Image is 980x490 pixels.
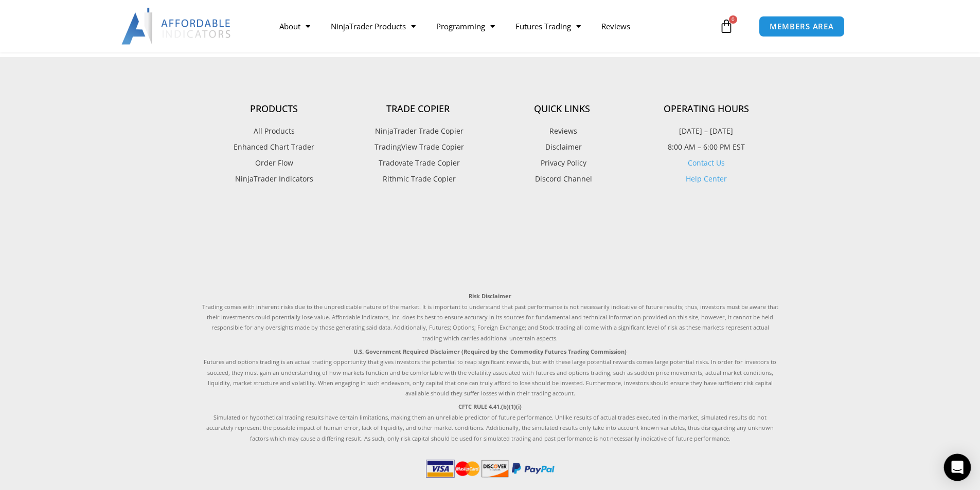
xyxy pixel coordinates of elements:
[346,140,490,154] a: TradingView Trade Copier
[547,124,577,138] span: Reviews
[202,209,778,281] iframe: Customer reviews powered by Trustpilot
[688,158,725,168] a: Contact Us
[202,347,778,399] p: Futures and options trading is an actual trading opportunity that gives investors the potential t...
[591,14,640,38] a: Reviews
[353,348,627,355] strong: U.S. Government Required Disclaimer (Required by the Commodity Futures Trading Commission)
[202,156,346,170] a: Order Flow
[372,124,464,138] span: NinjaTrader Trade Copier
[490,156,634,170] a: Privacy Policy
[634,140,778,154] p: 8:00 AM – 6:00 PM EST
[490,124,634,138] a: Reviews
[686,174,727,184] a: Help Center
[505,14,591,38] a: Futures Trading
[426,14,505,38] a: Programming
[634,124,778,138] p: [DATE] – [DATE]
[729,15,737,24] span: 0
[490,140,634,154] a: Disclaimer
[538,156,586,170] span: Privacy Policy
[770,23,834,30] span: MEMBERS AREA
[202,124,346,138] a: All Products
[202,140,346,154] a: Enhanced Chart Trader
[944,454,971,481] div: Open Intercom Messenger
[759,16,845,37] a: MEMBERS AREA
[234,140,314,154] span: Enhanced Chart Trader
[490,103,634,115] h4: Quick Links
[202,103,346,115] h4: Products
[704,11,749,41] a: 0
[346,156,490,170] a: Tradovate Trade Copier
[255,156,293,170] span: Order Flow
[202,402,778,444] p: Simulated or hypothetical trading results have certain limitations, making them an unreliable pre...
[121,8,232,45] img: LogoAI | Affordable Indicators – NinjaTrader
[543,140,582,154] span: Disclaimer
[346,124,490,138] a: NinjaTrader Trade Copier
[235,172,313,186] span: NinjaTrader Indicators
[320,14,426,38] a: NinjaTrader Products
[202,291,778,343] p: Trading comes with inherent risks due to the unpredictable nature of the market. It is important ...
[376,156,460,170] span: Tradovate Trade Copier
[346,103,490,115] h4: Trade Copier
[254,124,295,138] span: All Products
[490,172,634,186] a: Discord Channel
[269,14,717,38] nav: Menu
[372,140,464,154] span: TradingView Trade Copier
[424,457,557,480] img: PaymentIcons | Affordable Indicators – NinjaTrader
[458,403,522,410] strong: CFTC RULE 4.41.(b)(1)(i)
[269,14,320,38] a: About
[202,172,346,186] a: NinjaTrader Indicators
[346,172,490,186] a: Rithmic Trade Copier
[469,292,511,300] strong: Risk Disclaimer
[380,172,456,186] span: Rithmic Trade Copier
[634,103,778,115] h4: Operating Hours
[532,172,592,186] span: Discord Channel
